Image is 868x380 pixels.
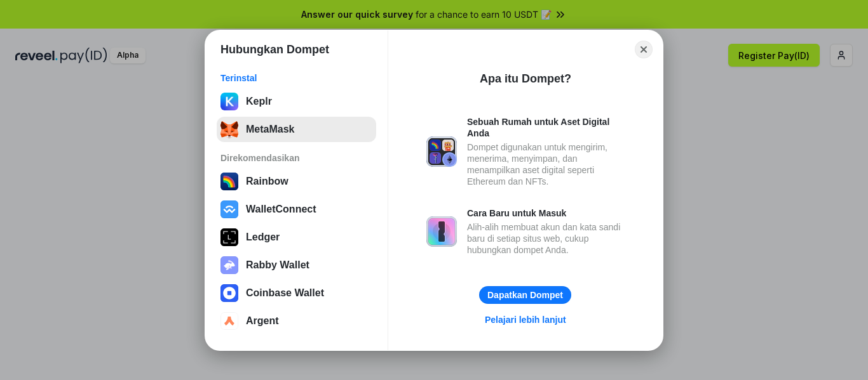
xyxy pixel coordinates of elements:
[246,124,294,135] div: MetaMask
[246,232,280,243] div: Ledger
[220,72,372,84] div: Terinstal
[426,216,457,247] img: svg+xml,%3Csvg%20xmlns%3D%22http%3A%2F%2Fwww.w3.org%2F2000%2Fsvg%22%20fill%3D%22none%22%20viewBox...
[220,228,238,246] img: svg+xml,%3Csvg%20xmlns%3D%22http%3A%2F%2Fwww.w3.org%2F2000%2Fsvg%22%20width%3D%2228%22%20height%3...
[220,42,329,57] h1: Hubungkan Dompet
[217,89,376,114] button: Keplr
[220,256,238,274] img: svg+xml,%3Csvg%20xmlns%3D%22http%3A%2F%2Fwww.w3.org%2F2000%2Fsvg%22%20fill%3D%22none%22%20viewBox...
[246,259,309,271] div: Rabby Wallet
[220,200,238,218] img: svg+xml,%3Csvg%20width%3D%2228%22%20height%3D%2228%22%20viewBox%3D%220%200%2028%2028%22%20fill%3D...
[220,121,238,138] img: svg+xml;base64,PHN2ZyB3aWR0aD0iMzUiIGhlaWdodD0iMzQiIHZpZXdCb3g9IjAgMCAzNSAzNCIgZmlsbD0ibm9uZSIgeG...
[220,284,238,302] img: svg+xml,%3Csvg%20width%3D%2228%22%20height%3D%2228%22%20viewBox%3D%220%200%2028%2028%22%20fill%3D...
[217,117,376,142] button: MetaMask
[217,308,376,334] button: Argent
[217,197,376,222] button: WalletConnect
[246,176,288,187] div: Rainbow
[426,136,457,167] img: svg+xml,%3Csvg%20xmlns%3D%22http%3A%2F%2Fwww.w3.org%2F2000%2Fsvg%22%20fill%3D%22none%22%20viewBox...
[220,93,238,110] img: ByMCUfJCc2WaAAAAAElFTkSuQmCC
[246,204,316,215] div: WalletConnect
[246,315,279,327] div: Argent
[217,280,376,306] button: Coinbase Wallet
[246,96,272,107] div: Keplr
[217,252,376,278] button: Rabby Wallet
[477,311,574,328] a: Pelajari lebih lanjut
[220,152,372,164] div: Direkomendasikan
[217,225,376,250] button: Ledger
[220,312,238,330] img: svg+xml,%3Csvg%20width%3D%2228%22%20height%3D%2228%22%20viewBox%3D%220%200%2028%2028%22%20fill%3D...
[479,286,571,304] button: Dapatkan Dompet
[220,173,238,190] img: svg+xml,%3Csvg%20width%3D%22120%22%20height%3D%22120%22%20viewBox%3D%220%200%20120%20120%22%20fil...
[467,116,625,139] div: Sebuah Rumah untuk Aset Digital Anda
[485,314,566,325] div: Pelajari lebih lanjut
[480,71,571,86] div: Apa itu Dompet?
[635,41,653,58] button: Close
[246,287,324,299] div: Coinbase Wallet
[467,221,625,256] div: Alih-alih membuat akun dan kata sandi baru di setiap situs web, cukup hubungkan dompet Anda.
[467,207,625,219] div: Cara Baru untuk Masuk
[487,289,563,301] div: Dapatkan Dompet
[217,169,376,194] button: Rainbow
[467,141,625,187] div: Dompet digunakan untuk mengirim, menerima, menyimpan, dan menampilkan aset digital seperti Ethere...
